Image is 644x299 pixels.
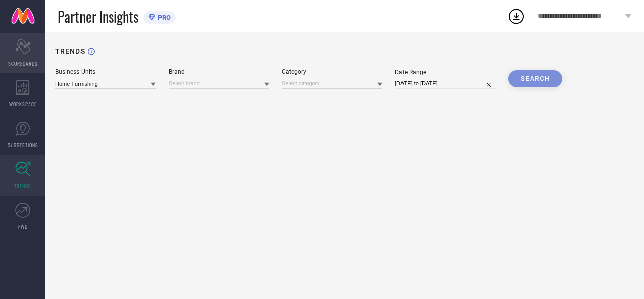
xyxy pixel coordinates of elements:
input: Select category [282,78,382,89]
span: SUGGESTIONS [8,141,38,149]
h1: TRENDS [55,47,85,55]
div: Brand [169,68,269,75]
div: Business Units [55,68,156,75]
div: Date Range [395,69,496,76]
input: Select brand [169,78,269,89]
div: Category [282,68,382,75]
span: FWD [18,223,28,230]
input: Select date range [395,78,496,89]
div: Open download list [507,7,525,25]
span: WORKSPACE [9,100,37,108]
span: PRO [155,14,171,21]
span: SCORECARDS [8,59,38,67]
span: TRENDS [14,182,31,190]
span: Partner Insights [58,6,138,27]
